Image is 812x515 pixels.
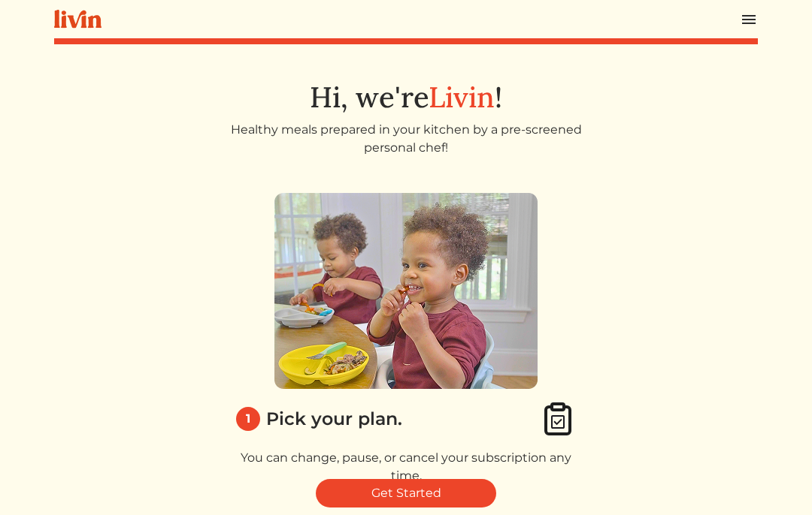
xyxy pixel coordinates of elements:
[236,407,260,431] div: 1
[274,193,538,389] img: 1_pick_plan-58eb60cc534f7a7539062c92543540e51162102f37796608976bb4e513d204c1.png
[230,121,582,157] p: Healthy meals prepared in your kitchen by a pre-screened personal chef!
[54,10,101,29] img: livin-logo-a0d97d1a881af30f6274990eb6222085a2533c92bbd1e4f22c21b4f0d0e3210c.svg
[266,405,402,432] div: Pick your plan.
[540,401,576,437] img: clipboard_check-4e1afea9aecc1d71a83bd71232cd3fbb8e4b41c90a1eb376bae1e516b9241f3c.svg
[316,479,496,507] a: Get Started
[54,80,758,115] h1: Hi, we're !
[740,11,758,29] img: menu_hamburger-cb6d353cf0ecd9f46ceae1c99ecbeb4a00e71ca567a856bd81f57e9d8c17bb26.svg
[230,449,582,485] p: You can change, pause, or cancel your subscription any time.
[429,79,495,115] span: Livin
